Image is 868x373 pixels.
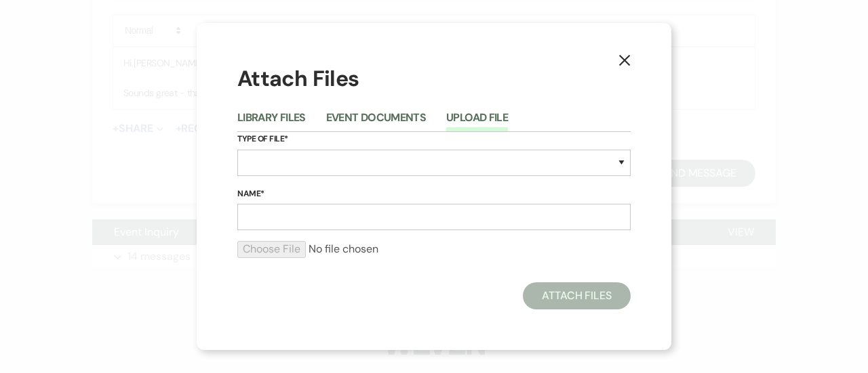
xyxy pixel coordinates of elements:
[446,112,508,131] button: Upload File
[237,187,631,202] label: Name*
[326,112,426,131] button: Event Documents
[237,112,306,131] button: Library Files
[523,282,631,309] button: Attach Files
[237,64,631,94] h1: Attach Files
[237,132,631,147] label: Type of File*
